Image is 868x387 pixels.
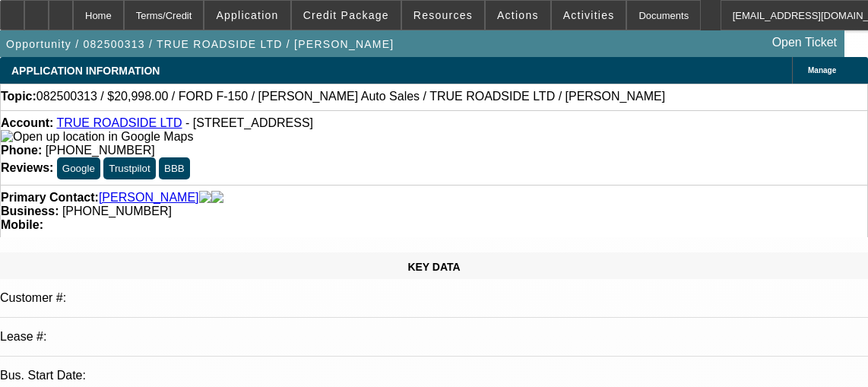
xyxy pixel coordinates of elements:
span: - [STREET_ADDRESS] [185,116,313,129]
span: [PHONE_NUMBER] [46,144,155,157]
button: Application [204,1,290,30]
strong: Phone: [1,144,42,157]
strong: Primary Contact: [1,191,99,205]
span: Manage [808,66,836,75]
span: Opportunity / 082500313 / TRUE ROADSIDE LTD / [PERSON_NAME] [6,38,394,50]
img: Open up location in Google Maps [1,130,193,144]
strong: Reviews: [1,161,53,174]
span: KEY DATA [407,261,460,273]
span: APPLICATION INFORMATION [11,65,160,77]
strong: Account: [1,116,53,129]
button: Trustpilot [103,157,155,179]
span: Application [216,9,278,21]
span: Credit Package [303,9,389,21]
a: TRUE ROADSIDE LTD [56,116,182,129]
span: Actions [497,9,539,21]
span: Resources [413,9,473,21]
span: Activities [563,9,615,21]
strong: Business: [1,205,59,217]
img: linkedin-icon.png [211,191,223,205]
button: Activities [552,1,626,30]
span: [PHONE_NUMBER] [62,205,172,217]
a: [PERSON_NAME] [99,191,199,205]
button: Credit Package [292,1,401,30]
strong: Topic: [1,90,36,103]
strong: Mobile: [1,218,43,231]
span: 082500313 / $20,998.00 / FORD F-150 / [PERSON_NAME] Auto Sales / TRUE ROADSIDE LTD / [PERSON_NAME] [36,90,665,103]
button: Google [57,157,100,179]
button: Actions [486,1,550,30]
button: BBB [159,157,190,179]
a: Open Ticket [766,30,843,56]
img: facebook-icon.png [199,191,211,205]
a: View Google Maps [1,130,193,143]
button: Resources [402,1,484,30]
